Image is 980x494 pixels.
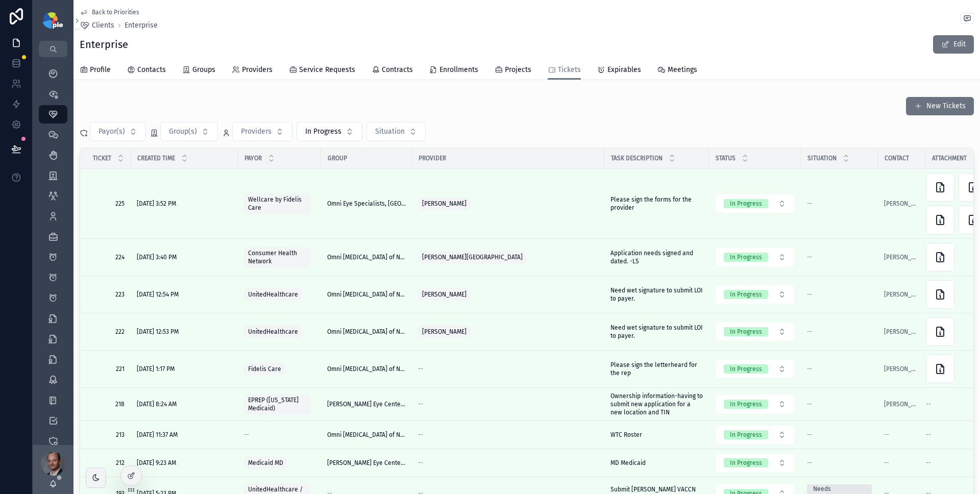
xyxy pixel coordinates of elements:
[375,127,405,137] span: Situation
[715,322,795,341] a: Select Button
[715,194,795,213] a: Select Button
[716,454,794,472] button: Select Button
[382,65,413,75] span: Contracts
[429,61,478,81] a: Enrollments
[807,431,812,439] span: --
[419,154,446,162] span: Provider
[80,61,111,81] a: Profile
[327,400,406,408] a: [PERSON_NAME] Eye Center, LTD
[730,430,762,439] div: In Progress
[192,65,215,75] span: Groups
[137,431,178,439] span: [DATE] 11:37 AM
[92,200,125,208] a: 225
[610,195,703,212] span: Please sign the forms for the provider
[807,400,812,408] span: --
[327,253,406,261] span: Omni [MEDICAL_DATA] of NY, PC
[366,122,426,141] button: Select Button
[241,127,272,137] span: Providers
[169,127,197,137] span: Group(s)
[884,200,919,208] a: [PERSON_NAME]
[137,431,232,439] a: [DATE] 11:37 AM
[715,453,795,473] a: Select Button
[242,65,273,75] span: Providers
[327,200,406,208] span: Omni Eye Specialists, [GEOGRAPHIC_DATA]
[244,455,315,471] a: Medicaid MD
[80,20,114,31] a: Clients
[92,400,125,408] a: 218
[716,154,736,162] span: Status
[80,8,139,16] a: Back to Priorities
[418,365,423,373] span: --
[137,459,232,467] a: [DATE] 9:23 AM
[716,194,794,213] button: Select Button
[137,328,232,336] a: [DATE] 12:53 PM
[244,286,315,303] a: UnitedHealthcare
[137,200,232,208] a: [DATE] 3:52 PM
[807,459,872,467] a: --
[418,431,598,439] a: --
[160,122,218,141] button: Select Button
[244,361,315,377] a: Fidelis Care
[884,431,919,439] a: --
[884,253,919,261] a: [PERSON_NAME]
[932,154,967,162] span: Attachment
[418,400,598,408] a: --
[92,290,125,299] a: 223
[884,328,919,336] a: [PERSON_NAME]
[807,290,812,299] span: --
[80,37,128,52] h1: Enterprise
[884,365,919,373] a: [PERSON_NAME]
[244,431,249,439] span: --
[933,35,974,54] button: Edit
[716,285,794,304] button: Select Button
[137,65,166,75] span: Contacts
[137,365,232,373] a: [DATE] 1:17 PM
[422,200,467,208] span: [PERSON_NAME]
[90,65,111,75] span: Profile
[137,290,232,299] a: [DATE] 12:54 PM
[716,248,794,266] button: Select Button
[289,61,355,81] a: Service Requests
[906,97,974,115] button: New Tickets
[93,154,111,162] span: Ticket
[33,57,73,445] div: scrollable content
[807,290,872,299] a: --
[327,459,406,467] a: [PERSON_NAME] Eye Center, LTD
[610,431,642,439] span: WTC Roster
[730,253,762,262] div: In Progress
[439,65,478,75] span: Enrollments
[92,8,139,16] span: Back to Priorities
[884,459,889,467] span: --
[610,249,703,265] span: Application needs signed and dated. -LS
[610,286,703,303] a: Need wet signature to submit LOI to payer.
[327,365,406,373] a: Omni [MEDICAL_DATA] of NY, PC
[137,200,176,208] span: [DATE] 3:52 PM
[182,61,215,81] a: Groups
[92,431,125,439] a: 213
[807,253,812,261] span: --
[716,360,794,378] button: Select Button
[297,122,362,141] button: Select Button
[730,458,762,467] div: In Progress
[327,431,406,439] span: Omni [MEDICAL_DATA] of NY, PC
[715,359,795,379] a: Select Button
[610,459,646,467] span: MD Medicaid
[611,154,663,162] span: Task Description
[125,20,158,31] a: Enterprise
[137,253,232,261] a: [DATE] 3:40 PM
[137,253,177,261] span: [DATE] 3:40 PM
[299,65,355,75] span: Service Requests
[137,400,177,408] span: [DATE] 8:24 AM
[92,365,125,373] span: 221
[884,290,919,299] a: [PERSON_NAME]
[92,253,125,261] span: 224
[884,400,919,408] span: [PERSON_NAME]
[92,328,125,336] a: 222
